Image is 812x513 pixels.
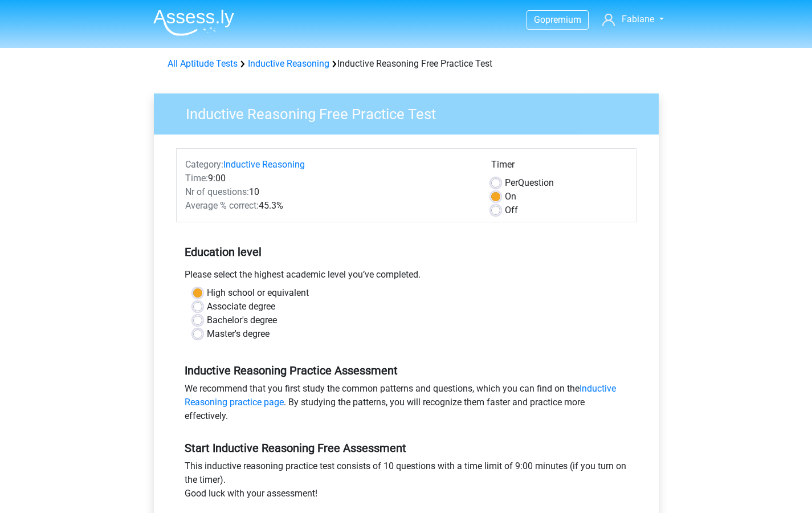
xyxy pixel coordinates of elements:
[163,57,650,71] div: Inductive Reasoning Free Practice Test
[153,9,234,36] img: Assessly
[185,441,628,455] h5: Start Inductive Reasoning Free Assessment
[491,158,627,176] div: Timer
[223,159,305,170] a: Inductive Reasoning
[185,364,628,377] h5: Inductive Reasoning Practice Assessment
[545,14,581,25] span: premium
[177,199,483,213] div: 45.3%
[177,172,483,185] div: 9:00
[207,300,275,313] label: Associate degree
[505,190,516,203] label: On
[527,12,588,27] a: Gopremium
[185,200,259,211] span: Average % correct:
[176,459,636,505] div: This inductive reasoning practice test consists of 10 questions with a time limit of 9:00 minutes...
[185,159,223,170] span: Category:
[176,268,636,286] div: Please select the highest academic level you’ve completed.
[207,286,309,300] label: High school or equivalent
[505,177,518,188] span: Per
[598,13,668,26] a: Fabiane
[505,203,518,217] label: Off
[185,173,208,184] span: Time:
[168,58,238,69] a: All Aptitude Tests
[248,58,329,69] a: Inductive Reasoning
[505,176,554,190] label: Question
[185,241,628,263] h5: Education level
[177,185,483,199] div: 10
[207,327,270,341] label: Master's degree
[176,382,636,427] div: We recommend that you first study the common patterns and questions, which you can find on the . ...
[207,313,277,327] label: Bachelor's degree
[185,186,249,197] span: Nr of questions:
[172,101,650,123] h3: Inductive Reasoning Free Practice Test
[534,14,545,25] span: Go
[622,14,654,25] span: Fabiane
